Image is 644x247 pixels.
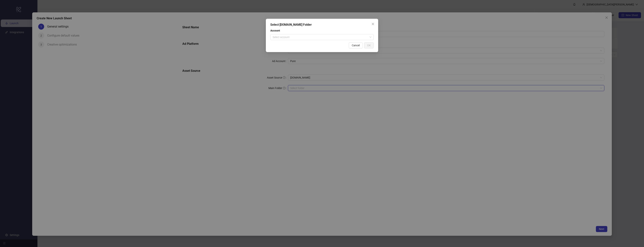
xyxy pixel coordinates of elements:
div: Select [DOMAIN_NAME] Folder [270,22,374,27]
span: Cancel [352,44,360,47]
span: close [371,22,374,25]
button: OK [364,42,374,48]
strong: Account [270,29,280,32]
button: Cancel [349,42,363,48]
button: Close [370,21,376,27]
